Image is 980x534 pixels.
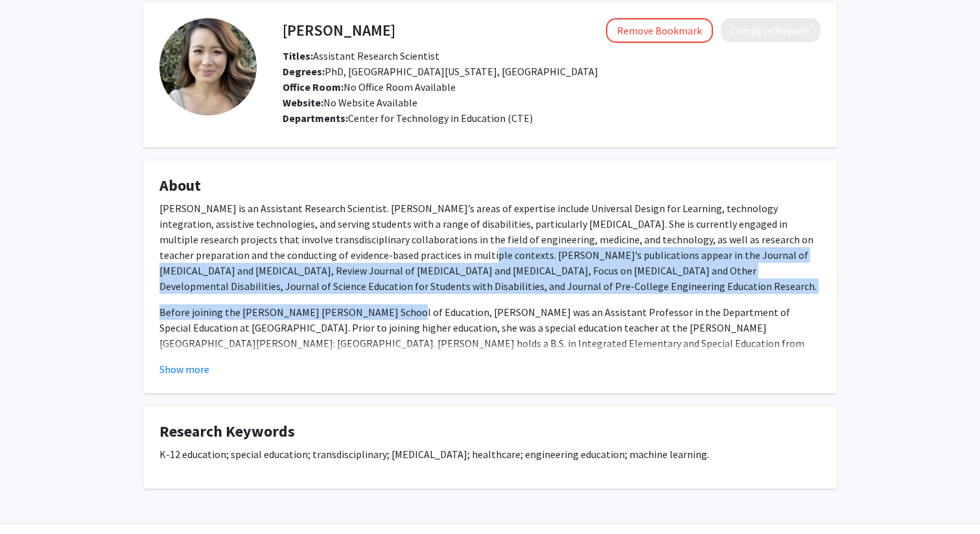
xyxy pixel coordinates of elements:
b: Titles: [283,49,313,62]
b: Departments: [283,112,348,125]
h4: [PERSON_NAME] [283,18,395,42]
span: PhD, [GEOGRAPHIC_DATA][US_STATE], [GEOGRAPHIC_DATA] [283,65,598,78]
img: Profile Picture [159,18,257,115]
p: [PERSON_NAME] is an Assistant Research Scientist. [PERSON_NAME]’s areas of expertise include Univ... [159,200,821,294]
iframe: Chat [10,476,55,524]
b: Website: [283,96,323,109]
span: No Website Available [283,96,417,109]
button: Show more [159,361,209,377]
h4: Research Keywords [159,422,821,441]
h4: About [159,176,821,195]
p: Before joining the [PERSON_NAME] [PERSON_NAME] School of Education, [PERSON_NAME] was an Assistan... [159,304,821,382]
span: Assistant Research Scientist [283,49,439,62]
span: No Office Room Available [283,80,456,93]
p: K-12 education; special education; transdisciplinary; [MEDICAL_DATA]; healthcare; engineering edu... [159,446,821,462]
span: Center for Technology in Education (CTE) [348,112,533,125]
button: Remove Bookmark [606,18,713,43]
b: Degrees: [283,65,325,78]
b: Office Room: [283,80,344,93]
button: Compose Request to Jennifer Kouo [721,18,821,42]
